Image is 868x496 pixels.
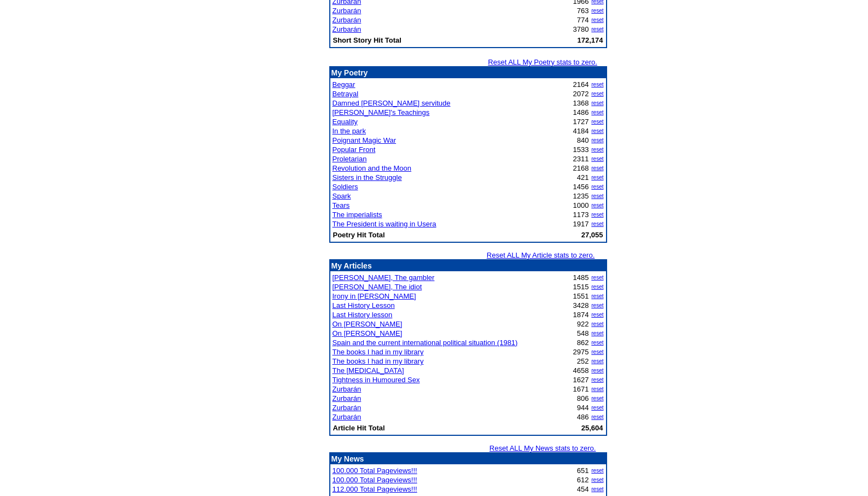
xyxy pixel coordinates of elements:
b: Poetry Hit Total [333,231,385,239]
a: reset [591,221,603,227]
font: 1456 [573,183,589,191]
font: 1515 [573,283,589,291]
font: 763 [577,7,589,15]
a: [PERSON_NAME], The idiot [333,283,422,291]
p: My Articles [331,261,605,270]
a: The President is waiting in Usera [333,220,436,228]
font: 454 [577,485,589,493]
font: 774 [577,16,589,24]
font: 1173 [573,211,589,219]
a: reset [591,137,603,143]
a: reset [591,340,603,346]
font: 1627 [573,376,589,384]
a: [PERSON_NAME]'s Teachings [333,108,430,116]
font: 3428 [573,301,589,310]
a: Spain and the current international political situation (1981) [333,339,518,347]
font: 922 [577,320,589,328]
a: Zurbarán [333,7,362,15]
a: reset [591,321,603,327]
a: 100.000 Total Pageviews!!! [333,466,417,475]
a: Zurbarán [333,404,362,412]
a: reset [591,156,603,162]
a: Zurbarán [333,394,362,402]
a: Reset ALL My Poetry stats to zero. [488,58,597,66]
font: 1551 [573,292,589,300]
a: reset [591,293,603,299]
a: reset [591,100,603,106]
font: 4658 [573,366,589,375]
a: reset [591,81,603,87]
a: Tears [333,201,350,209]
a: reset [591,275,603,281]
font: 1727 [573,118,589,126]
a: The books I had in my library [333,348,424,356]
a: reset [591,468,603,474]
a: reset [591,109,603,115]
a: Sisters in the Struggle [333,173,402,182]
a: Tightness in Humoured Sex [333,376,420,384]
font: 2164 [573,80,589,89]
a: reset [591,358,603,364]
a: reset [591,330,603,336]
a: Betrayal [333,90,359,98]
font: 2072 [573,90,589,98]
a: reset [591,284,603,290]
font: 2975 [573,348,589,356]
font: 806 [577,394,589,402]
a: reset [591,165,603,171]
a: Proletarian [333,155,367,163]
a: reset [591,184,603,190]
font: 1235 [573,192,589,200]
a: Irony in [PERSON_NAME] [333,292,416,300]
font: 651 [577,466,589,475]
a: reset [591,128,603,134]
a: reset [591,349,603,355]
a: Damned [PERSON_NAME] servitude [333,99,451,107]
a: reset [591,212,603,218]
a: Zurbarán [333,25,362,33]
a: reset [591,8,603,14]
font: 862 [577,339,589,347]
font: 1874 [573,311,589,319]
a: reset [591,174,603,180]
b: 27,055 [581,231,603,239]
a: reset [591,395,603,401]
a: Beggar [333,80,356,89]
font: 3780 [573,25,589,33]
b: Article Hit Total [333,424,385,432]
a: reset [591,193,603,199]
a: Revolution and the Moon [333,164,412,172]
font: 840 [577,136,589,144]
a: reset [591,414,603,420]
a: reset [591,26,603,32]
a: reset [591,405,603,411]
a: Last History lesson [333,311,393,319]
font: 2311 [573,155,589,163]
a: reset [591,386,603,392]
font: 1533 [573,145,589,154]
a: [PERSON_NAME], The gambler [333,273,435,282]
a: Equality [333,118,358,126]
a: Zurbarán [333,16,362,24]
font: 2168 [573,164,589,172]
a: Soldiers [333,183,358,191]
a: On [PERSON_NAME] [333,320,403,328]
a: reset [591,147,603,153]
a: Spark [333,192,351,200]
font: 1671 [573,385,589,393]
font: 252 [577,357,589,365]
a: Zurbarán [333,385,362,393]
a: Poignant Magic War [333,136,397,144]
a: reset [591,119,603,125]
a: reset [591,302,603,308]
a: reset [591,91,603,97]
p: My News [331,454,605,463]
a: reset [591,486,603,492]
font: 1000 [573,201,589,209]
font: 421 [577,173,589,182]
a: On [PERSON_NAME] [333,329,403,337]
a: Popular Front [333,145,376,154]
a: The books I had in my library [333,357,424,365]
font: 486 [577,413,589,421]
font: 1368 [573,99,589,107]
